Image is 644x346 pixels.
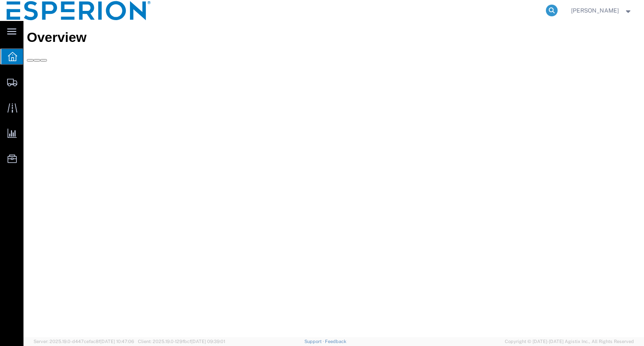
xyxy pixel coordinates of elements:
[34,339,134,344] span: Server: 2025.19.0-d447cefac8f
[138,339,225,344] span: Client: 2025.19.0-129fbcf
[191,339,225,344] span: [DATE] 09:39:01
[325,339,346,344] a: Feedback
[505,338,634,345] span: Copyright © [DATE]-[DATE] Agistix Inc., All Rights Reserved
[100,339,134,344] span: [DATE] 10:47:06
[23,21,644,337] iframe: FS Legacy Container
[571,6,619,15] span: Philippe Jayat
[304,339,325,344] a: Support
[571,5,633,15] button: [PERSON_NAME]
